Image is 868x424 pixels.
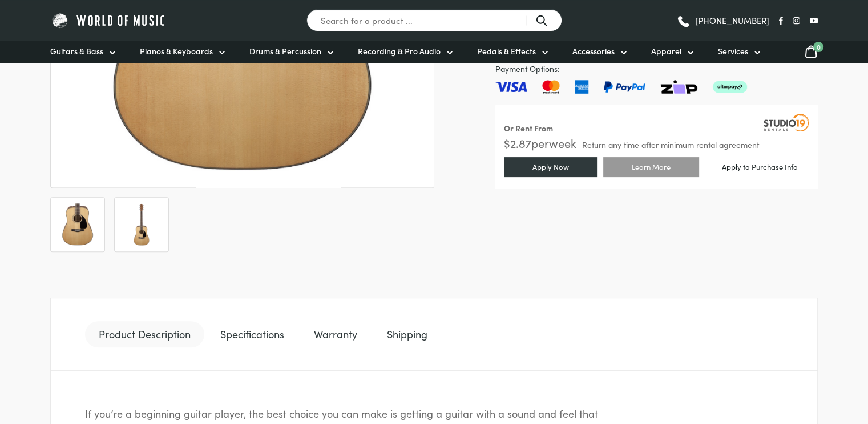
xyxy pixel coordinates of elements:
span: Payment Options: [495,62,818,75]
span: Services [718,45,748,57]
a: Apply Now [504,157,597,177]
a: Specifications [207,321,298,347]
img: Pay with Master card, Visa, American Express and Paypal [495,80,747,94]
span: Return any time after minimum rental agreement [582,141,759,149]
span: [PHONE_NUMBER] [695,16,769,25]
img: World of Music [50,11,167,29]
a: Learn More [603,157,699,177]
span: Recording & Pro Audio [358,45,441,57]
img: Fender CD-60 Dreadnought V3 Acoustic Guitar - Image 2 [120,203,163,246]
span: Apparel [651,45,681,57]
span: Drums & Percussion [249,45,321,57]
a: [PHONE_NUMBER] [676,12,769,29]
span: Pedals & Effects [477,45,536,57]
span: 0 [813,42,823,52]
span: Pianos & Keyboards [140,45,213,57]
span: Accessories [572,45,615,57]
img: Studio19 Rentals [764,114,809,131]
div: Or Rent From [504,122,553,135]
iframe: Chat with our support team [703,298,868,424]
img: Fender CD60 [56,203,99,246]
a: Shipping [373,321,441,347]
span: $ 2.87 [504,135,531,151]
span: Guitars & Bass [50,45,103,57]
span: per week [531,135,576,151]
a: Apply to Purchase Info [705,158,815,175]
a: Warranty [300,321,371,347]
a: Product Description [85,321,204,347]
input: Search for a product ... [306,9,562,31]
